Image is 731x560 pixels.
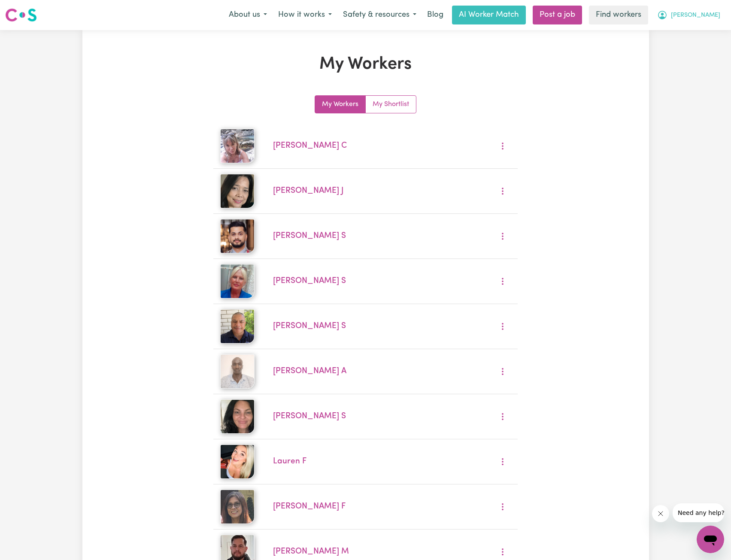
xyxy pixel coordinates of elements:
a: My Workers [315,96,366,113]
img: Careseekers logo [5,7,37,23]
button: More options [494,140,511,153]
button: My Account [652,6,726,24]
a: Careseekers logo [5,5,37,25]
a: [PERSON_NAME] F [273,502,346,511]
img: John A [220,354,255,389]
img: Lilibeth F [220,490,255,524]
a: Blog [422,6,449,24]
button: More options [494,320,511,333]
a: [PERSON_NAME] S [273,322,346,330]
img: Lauren F [220,444,255,479]
a: AI Worker Match [452,6,526,24]
button: More options [494,500,511,514]
button: More options [494,185,511,198]
button: Safety & resources [337,6,422,24]
a: [PERSON_NAME] S [273,277,346,285]
img: Mary S [220,264,255,298]
img: Rosalie J [220,174,255,208]
img: Pratik S [220,219,255,253]
img: Jessica S [220,399,255,434]
iframe: Button to launch messaging window [697,526,724,553]
a: Find workers [589,6,648,24]
button: More options [494,230,511,243]
a: Post a job [533,6,582,24]
img: Tony S [220,309,255,344]
iframe: Message from company [673,503,724,522]
button: More options [494,275,511,288]
button: More options [494,410,511,423]
a: [PERSON_NAME] S [273,412,346,420]
a: [PERSON_NAME] S [273,232,346,240]
button: More options [494,545,511,559]
a: Lauren F [273,457,306,466]
span: Need any help? [5,6,52,13]
button: How it works [273,6,337,24]
img: Linda C [220,129,255,163]
a: [PERSON_NAME] C [273,142,347,150]
a: My Shortlist [366,96,416,113]
button: About us [223,6,273,24]
span: [PERSON_NAME] [671,11,720,20]
a: [PERSON_NAME] M [273,548,349,556]
h1: My Workers [182,54,549,75]
a: [PERSON_NAME] A [273,367,346,375]
button: More options [494,455,511,469]
a: [PERSON_NAME] J [273,187,344,195]
iframe: Close message [652,505,669,522]
button: More options [494,365,511,378]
